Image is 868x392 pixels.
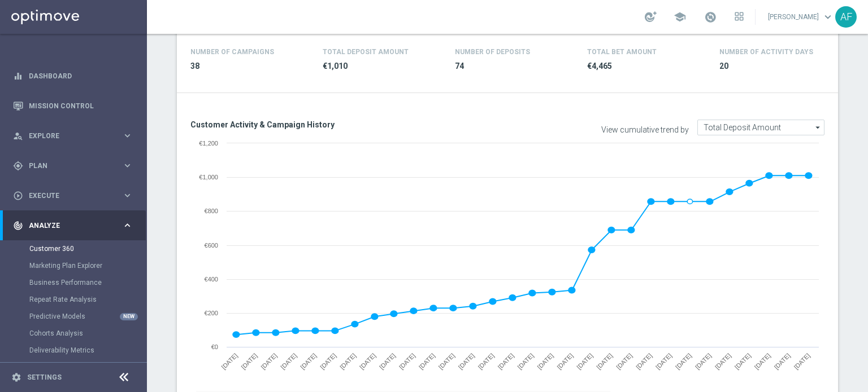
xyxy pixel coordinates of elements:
a: [PERSON_NAME]keyboard_arrow_down [767,8,835,25]
text: [DATE] [714,352,732,371]
text: €600 [205,242,218,249]
text: [DATE] [398,352,416,371]
text: [DATE] [358,352,377,371]
text: [DATE] [536,352,554,371]
text: [DATE] [338,352,357,371]
i: arrow_drop_down [813,120,824,135]
span: 38 [190,61,309,72]
text: [DATE] [654,352,673,371]
div: Analyze [13,221,122,231]
a: Business Performance [29,278,118,287]
i: keyboard_arrow_right [122,160,133,171]
text: [DATE] [555,352,574,371]
span: €4,465 [587,61,706,72]
div: track_changes Analyze keyboard_arrow_right [12,221,133,230]
text: [DATE] [240,352,258,371]
text: [DATE] [635,352,653,371]
text: [DATE] [259,352,278,371]
div: NEW [120,313,138,320]
span: Execute [29,192,122,199]
div: Execute [13,191,122,201]
div: Deliverability Metrics [29,342,146,359]
span: 20 [719,61,838,72]
h3: Customer Activity & Campaign History [190,120,499,130]
span: Explore [29,133,122,139]
i: person_search [13,131,23,141]
span: Analyze [29,222,122,229]
div: Mission Control [13,91,133,121]
text: [DATE] [497,352,515,371]
text: [DATE] [437,352,456,371]
text: €400 [205,276,218,283]
i: play_circle_outline [13,191,23,201]
text: [DATE] [279,352,298,371]
h4: Number Of Deposits [455,48,530,56]
button: equalizer Dashboard [12,72,133,81]
text: €800 [205,208,218,214]
div: BI Studio [29,359,146,376]
text: [DATE] [595,352,614,371]
text: [DATE] [457,352,476,371]
div: AF [835,6,857,28]
i: keyboard_arrow_right [122,220,133,231]
i: settings [11,372,21,382]
button: Mission Control [12,102,133,111]
text: [DATE] [734,352,752,371]
text: [DATE] [477,352,496,371]
text: €200 [205,310,218,316]
span: €1,010 [323,61,441,72]
div: Business Performance [29,274,146,291]
a: Cohorts Analysis [29,329,118,338]
button: person_search Explore keyboard_arrow_right [12,131,133,140]
i: keyboard_arrow_right [122,190,133,201]
a: Deliverability Metrics [29,346,118,355]
div: Marketing Plan Explorer [29,257,146,274]
text: [DATE] [793,352,811,371]
text: [DATE] [615,352,633,371]
a: Dashboard [29,61,133,91]
div: Customer 360 [29,240,146,257]
h4: Total Bet Amount [587,48,657,56]
span: 74 [455,61,574,72]
i: track_changes [13,221,23,231]
div: Explore [13,131,122,141]
text: [DATE] [674,352,693,371]
span: school [674,11,686,23]
div: Repeat Rate Analysis [29,291,146,308]
text: [DATE] [773,352,792,371]
button: gps_fixed Plan keyboard_arrow_right [12,161,133,170]
h4: Total Deposit Amount [323,48,409,56]
h4: Number Of Activity Days [719,48,813,56]
a: Predictive Models [29,312,118,321]
text: [DATE] [694,352,713,371]
text: [DATE] [378,352,397,371]
label: View cumulative trend by [601,125,689,135]
div: Cohorts Analysis [29,325,146,342]
div: Predictive Models [29,308,146,325]
h4: Number of Campaigns [190,48,274,56]
text: €1,000 [199,174,218,180]
text: [DATE] [753,352,772,371]
text: [DATE] [575,352,594,371]
text: €1,200 [199,140,218,147]
text: [DATE] [319,352,337,371]
a: Mission Control [29,91,133,121]
span: keyboard_arrow_down [822,11,834,23]
i: keyboard_arrow_right [122,130,133,141]
span: Plan [29,162,122,169]
text: [DATE] [516,352,535,371]
a: Customer 360 [29,244,118,253]
a: Settings [27,374,62,381]
div: Dashboard [13,61,133,91]
div: Plan [13,161,122,171]
i: equalizer [13,71,23,81]
a: Marketing Plan Explorer [29,261,118,270]
text: €0 [211,343,218,350]
i: gps_fixed [13,161,23,171]
text: [DATE] [418,352,436,371]
button: play_circle_outline Execute keyboard_arrow_right [12,191,133,200]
